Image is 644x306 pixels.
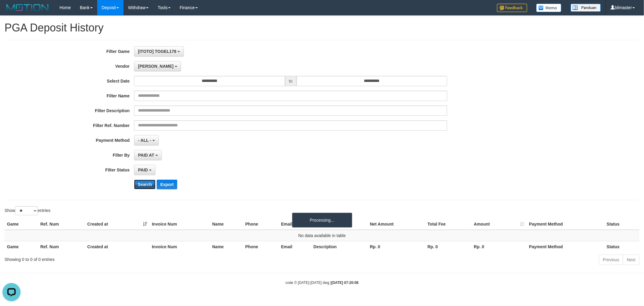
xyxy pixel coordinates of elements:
button: PAID [134,165,155,175]
th: Email [279,241,311,252]
th: Game [5,241,38,252]
button: [ITOTO] TOGEL178 [134,46,184,57]
th: Description [311,241,367,252]
th: Rp. 0 [425,241,472,252]
span: [ITOTO] TOGEL178 [138,49,176,54]
img: Button%20Memo.svg [536,4,562,12]
th: Payment Method [527,241,604,252]
small: code © [DATE]-[DATE] dwg | [286,281,359,285]
th: Name [210,241,243,252]
th: Amount: activate to sort column ascending [472,219,527,230]
span: PAID AT [138,153,154,158]
th: Status [604,219,639,230]
span: PAID [138,168,148,172]
button: - ALL - [134,135,159,145]
th: Created at: activate to sort column ascending [85,219,149,230]
button: PAID AT [134,150,162,160]
a: Previous [599,255,623,265]
span: [PERSON_NAME] [138,64,173,69]
button: Export [157,180,177,189]
th: Created at [85,241,149,252]
th: Email [279,219,311,230]
h1: PGA Deposit History [5,22,639,34]
button: [PERSON_NAME] [134,61,181,71]
th: Net Amount [367,219,425,230]
th: Total Fee [425,219,472,230]
strong: [DATE] 07:20:08 [331,281,358,285]
th: Invoice Num [149,219,210,230]
img: panduan.png [571,4,601,12]
span: to [285,76,296,86]
th: Payment Method [527,219,604,230]
img: Feedback.jpg [497,4,527,12]
div: Showing 0 to 0 of 0 entries [5,254,264,262]
a: Next [623,255,639,265]
select: Showentries [15,206,38,215]
th: Phone [243,219,279,230]
span: - ALL - [138,138,151,143]
img: MOTION_logo.png [5,3,50,12]
label: Show entries [5,206,50,215]
div: Processing... [292,213,352,228]
th: Ref. Num [38,219,85,230]
th: Rp. 0 [472,241,527,252]
th: Ref. Num [38,241,85,252]
th: Invoice Num [149,241,210,252]
th: Status [604,241,639,252]
button: Open LiveChat chat widget [2,2,21,21]
th: Phone [243,241,279,252]
th: Name [210,219,243,230]
th: Game [5,219,38,230]
button: Search [134,180,155,189]
td: No data available in table [5,230,639,241]
th: Rp. 0 [367,241,425,252]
